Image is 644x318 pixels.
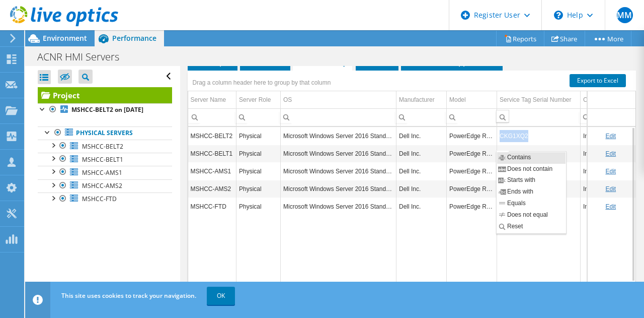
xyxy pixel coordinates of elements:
[497,108,581,126] td: Column Service Tag Serial Number, Filter cell
[447,145,497,162] td: Column Model, Value PowerEdge R330
[239,148,278,160] div: Physical
[112,33,156,43] span: Performance
[236,145,281,162] td: Column Server Role, Value Physical
[188,180,236,198] td: Column Server Name, Value MSHCC-AMS2
[188,127,236,145] td: Column Server Name, Value MSHCC-BELT2
[447,162,497,180] td: Column Model, Value PowerEdge R330
[617,7,633,23] span: MM
[236,127,281,145] td: Column Server Role, Value Physical
[583,94,596,106] div: CPU
[82,181,122,190] span: MSHCC-AMS2
[239,94,271,106] div: Server Role
[190,76,334,90] div: Drag a column header here to group by that column
[447,91,497,109] td: Model Column
[188,198,236,215] td: Column Server Name, Value MSHCC-FTD
[281,127,396,145] td: Column OS, Value Microsoft Windows Server 2016 Standard
[361,56,393,67] span: Disks
[447,180,497,198] td: Column Model, Value PowerEdge R330
[38,126,172,140] a: Physical Servers
[281,108,396,126] td: Column OS, Filter cell
[188,71,636,285] div: Data grid
[245,56,285,67] span: Servers
[281,198,396,215] td: Column OS, Value Microsoft Windows Server 2016 Standard
[61,291,196,300] span: This site uses cookies to track your navigation.
[570,74,626,87] a: Export to Excel
[38,166,172,179] a: MSHCC-AMS1
[281,162,396,180] td: Column OS, Value Microsoft Windows Server 2016 Standard
[236,91,281,109] td: Server Role Column
[496,31,544,46] a: Reports
[497,91,581,109] td: Service Tag Serial Number Column
[554,11,563,20] svg: \n
[298,56,347,67] span: Inventory
[449,94,466,106] div: Model
[188,145,236,162] td: Column Server Name, Value MSHCC-BELT1
[605,133,616,140] a: Edit
[396,162,447,180] td: Column Manufacturer, Value Dell Inc.
[406,56,498,67] span: Installed Applications
[605,150,616,157] a: Edit
[281,180,396,198] td: Column OS, Value Microsoft Windows Server 2016 Standard
[33,51,135,62] h1: ACNR HMI Servers
[38,103,172,116] a: MSHCC-BELT2 on [DATE]
[38,140,172,153] a: MSHCC-BELT2
[497,162,581,180] td: Column Service Tag Serial Number, Value CKG4XQ2
[188,162,236,180] td: Column Server Name, Value MSHCC-AMS1
[283,94,292,106] div: OS
[82,155,123,164] span: MSHCC-BELT1
[500,94,572,106] div: Service Tag Serial Number
[399,94,435,106] div: Manufacturer
[605,168,616,175] a: Edit
[239,183,278,195] div: Physical
[38,87,172,103] a: Project
[447,198,497,215] td: Column Model, Value PowerEdge R330
[82,168,122,177] span: MSHCC-AMS1
[396,91,447,109] td: Manufacturer Column
[236,180,281,198] td: Column Server Role, Value Physical
[38,193,172,206] a: MSHCC-FTD
[236,108,281,126] td: Column Server Role, Filter cell
[544,31,585,46] a: Share
[447,108,497,126] td: Column Model, Filter cell
[497,198,581,215] td: Column Service Tag Serial Number, Value CKG6XQ2
[605,185,616,193] a: Edit
[82,142,123,151] span: MSHCC-BELT2
[497,180,581,198] td: Column Service Tag Serial Number, Value CKG3XQ2
[396,180,447,198] td: Column Manufacturer, Value Dell Inc.
[396,198,447,215] td: Column Manufacturer, Value Dell Inc.
[38,179,172,193] a: MSHCC-AMS2
[239,165,278,177] div: Physical
[497,127,581,145] td: Column Service Tag Serial Number, Value CKG1XQ2
[605,203,616,210] a: Edit
[38,153,172,166] a: MSHCC-BELT1
[207,287,235,305] a: OK
[281,91,396,109] td: OS Column
[396,127,447,145] td: Column Manufacturer, Value Dell Inc.
[239,130,278,142] div: Physical
[236,198,281,215] td: Column Server Role, Value Physical
[447,127,497,145] td: Column Model, Value PowerEdge R330
[71,105,143,114] b: MSHCC-BELT2 on [DATE]
[396,145,447,162] td: Column Manufacturer, Value Dell Inc.
[239,201,278,213] div: Physical
[191,94,226,106] div: Server Name
[236,162,281,180] td: Column Server Role, Value Physical
[193,56,232,67] span: Graphs
[188,108,236,126] td: Column Server Name, Filter cell
[396,108,447,126] td: Column Manufacturer, Filter cell
[281,145,396,162] td: Column OS, Value Microsoft Windows Server 2016 Standard
[497,145,581,162] td: Column Service Tag Serial Number, Value CKG2XQ2
[585,31,631,46] a: More
[43,33,87,43] span: Environment
[82,195,117,203] span: MSHCC-FTD
[188,91,236,109] td: Server Name Column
